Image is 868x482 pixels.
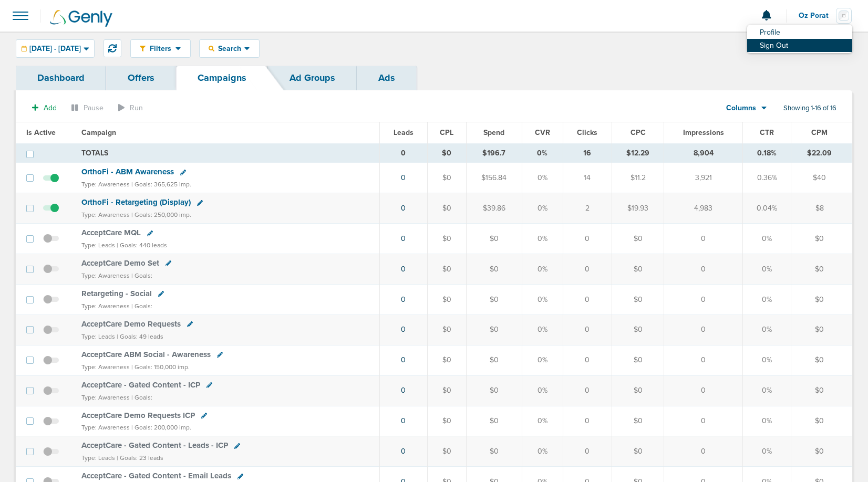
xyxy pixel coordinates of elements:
a: 0 [401,447,406,456]
td: 0% [522,315,563,345]
small: | Goals: 200,000 imp. [131,424,191,431]
a: Ad Groups [268,66,357,90]
td: 0 [664,254,742,285]
td: $0 [612,224,664,254]
td: $0 [427,193,466,224]
td: 0.04% [742,193,791,224]
span: Is Active [26,128,56,137]
span: Campaign [81,128,116,137]
a: Ads [357,66,417,90]
td: $0 [612,375,664,406]
td: 0 [563,345,612,375]
td: 0.18% [742,143,791,163]
td: $0 [427,224,466,254]
td: $0 [427,284,466,315]
span: Leads [394,128,414,137]
a: 0 [401,386,406,395]
span: CVR [535,128,550,137]
td: $156.84 [466,163,522,193]
td: $0 [427,375,466,406]
small: | Goals: 150,000 imp. [131,363,190,371]
span: Impressions [683,128,724,137]
ul: Oz Porat [747,25,852,53]
span: Profile [760,29,780,36]
td: $0 [427,143,466,163]
td: 0% [742,284,791,315]
small: Type: Awareness [81,394,130,401]
small: Type: Awareness [81,424,130,431]
button: Add [26,100,63,116]
span: Clicks [577,128,597,137]
small: Type: Leads [81,454,115,462]
td: $0 [791,436,852,467]
td: 0 [563,406,612,436]
td: 0% [522,345,563,375]
td: 0% [742,345,791,375]
td: $40 [791,163,852,193]
td: $0 [791,406,852,436]
small: | Goals: 23 leads [117,454,163,462]
td: 14 [563,163,612,193]
td: $0 [612,436,664,467]
span: CPC [631,128,646,137]
td: 0 [563,375,612,406]
td: 0% [522,143,563,163]
span: OrthoFi - ABM Awareness [81,167,174,176]
td: 0% [742,224,791,254]
td: 0 [563,224,612,254]
td: 16 [563,143,612,163]
td: 0% [522,224,563,254]
a: 0 [401,416,406,425]
td: 0 [563,315,612,345]
td: 0 [379,143,427,163]
span: [DATE] - [DATE] [29,45,81,53]
span: Oz Porat [799,12,836,19]
a: 0 [401,173,406,182]
a: Dashboard [16,66,106,90]
td: $0 [427,315,466,345]
span: AcceptCare - Gated Content - Email Leads [81,471,231,480]
small: Type: Awareness [81,181,130,188]
td: 0% [522,193,563,224]
small: Type: Awareness [81,211,130,218]
a: Offers [106,66,176,90]
small: Type: Awareness [81,302,130,310]
span: AcceptCare Demo Requests [81,319,181,329]
td: $0 [466,254,522,285]
td: 0 [664,284,742,315]
a: 0 [401,325,406,334]
a: Campaigns [176,66,268,90]
td: $0 [427,254,466,285]
td: $0 [427,163,466,193]
td: $0 [466,345,522,375]
small: Type: Leads [81,333,115,340]
a: 0 [401,295,406,304]
td: $0 [791,284,852,315]
td: $12.29 [612,143,664,163]
td: $0 [791,345,852,375]
small: | Goals: 365,625 imp. [131,181,191,188]
td: $0 [612,406,664,436]
td: 4,983 [664,193,742,224]
a: Sign Out [747,39,852,52]
td: 8,904 [664,143,742,163]
td: 0 [664,224,742,254]
td: $0 [791,224,852,254]
small: | Goals: 440 leads [117,242,167,249]
span: AcceptCare ABM Social - Awareness [81,350,211,359]
td: 0% [742,254,791,285]
span: Add [44,103,57,112]
span: CPM [811,128,828,137]
span: Search [214,44,244,53]
small: | Goals: 250,000 imp. [131,211,191,218]
td: 0.36% [742,163,791,193]
td: $0 [466,375,522,406]
td: $0 [427,345,466,375]
span: AcceptCare - Gated Content - ICP [81,380,200,390]
small: Type: Awareness [81,363,130,371]
td: $8 [791,193,852,224]
td: $0 [791,315,852,345]
span: AcceptCare Demo Requests ICP [81,411,195,420]
span: Spend [483,128,504,137]
small: | Goals: [131,272,152,279]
